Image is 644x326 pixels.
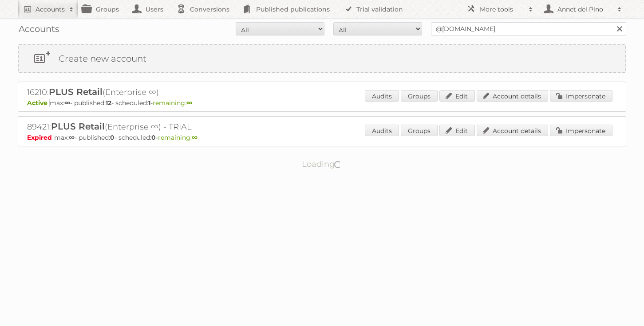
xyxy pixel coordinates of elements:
[27,134,617,141] p: max: - published: - scheduled: -
[550,90,612,102] a: Impersonate
[106,99,111,107] strong: 12
[439,125,475,136] a: Edit
[274,155,370,173] p: Loading
[153,99,192,107] span: remaining:
[365,125,399,136] a: Audits
[192,134,198,141] strong: ∞
[480,5,524,14] h2: More tools
[51,121,105,132] span: PLUS Retail
[49,86,103,97] span: PLUS Retail
[555,5,613,14] h2: Annet del Pino
[477,125,548,136] a: Account details
[550,125,612,136] a: Impersonate
[439,90,475,102] a: Edit
[64,99,70,107] strong: ∞
[186,99,192,107] strong: ∞
[110,134,115,141] strong: 0
[27,99,617,107] p: max: - published: - scheduled: -
[27,99,50,107] span: Active
[365,90,399,102] a: Audits
[477,90,548,102] a: Account details
[401,90,438,102] a: Groups
[27,86,338,98] h2: 16210: (Enterprise ∞)
[69,134,75,141] strong: ∞
[27,121,338,133] h2: 89421: (Enterprise ∞) - TRIAL
[148,99,150,107] strong: 1
[27,134,54,141] span: Expired
[36,5,65,14] h2: Accounts
[151,134,156,141] strong: 0
[158,134,198,141] span: remaining:
[19,45,625,72] a: Create new account
[401,125,438,136] a: Groups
